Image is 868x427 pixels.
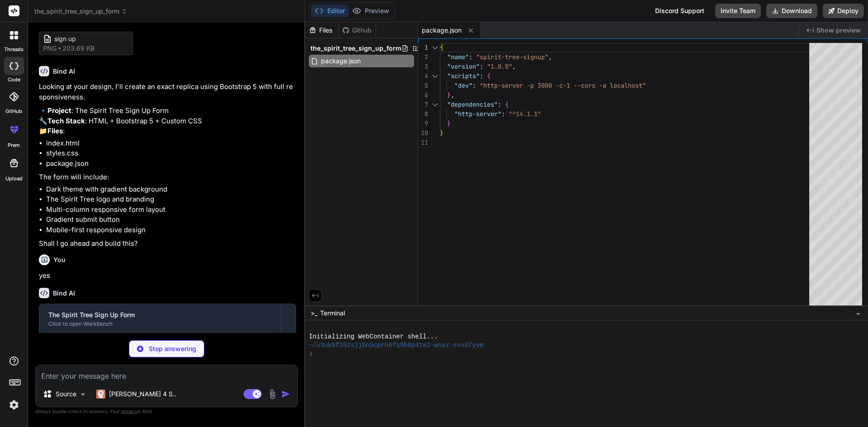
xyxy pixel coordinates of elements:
span: : [472,81,476,89]
span: { [440,43,443,52]
div: The Spirit Tree Sign Up Form [48,310,272,319]
h6: Bind AI [53,289,75,298]
span: : [480,72,483,80]
span: package.json [320,56,362,66]
span: ❯ [309,350,313,358]
span: sign up [54,34,127,44]
li: index.html [46,138,296,149]
span: "version" [447,62,480,70]
div: Github [339,26,376,35]
img: attachment [267,389,278,399]
button: Preview [349,5,393,17]
span: "dependencies" [447,100,498,108]
h6: Bind AI [53,67,75,76]
li: package.json [46,159,296,169]
button: Invite Team [715,4,761,18]
span: : [501,110,505,118]
div: Files [305,26,338,35]
span: , [512,62,516,70]
div: 4 [418,71,428,81]
div: Click to collapse the range. [429,100,441,109]
span: , [451,91,454,99]
div: 11 [418,138,428,147]
div: Discord Support [650,4,710,18]
p: Shall I go ahead and build this? [39,239,296,249]
span: : [480,62,483,70]
button: Deploy [823,4,864,18]
div: 1 [418,43,428,52]
img: Pick Models [79,390,87,398]
span: png [43,44,57,53]
span: Initializing WebContainer shell... [309,333,438,341]
strong: Tech Stack [47,117,85,125]
p: yes [39,271,296,281]
p: Always double-check its answers. Your in Bind [35,407,298,416]
span: "scripts" [447,72,480,80]
span: privacy [121,408,137,414]
div: 2 [418,52,428,62]
span: ~/u3uk0f35zsjjbn9cprh6fq9h0p4tm2-wnxx-evxd7yvm [309,341,483,350]
img: settings [6,397,22,413]
span: } [447,119,451,127]
span: the_spirit_tree_sign_up_form [34,7,127,16]
li: Dark theme with gradient background [46,184,296,195]
span: } [440,129,443,137]
span: Terminal [320,309,345,318]
span: "http-server -p 3000 -c-1 --cors -a localhost" [480,81,646,89]
li: The Spirit Tree logo and branding [46,194,296,205]
div: 10 [418,128,428,138]
span: >_ [311,309,317,318]
p: Looking at your design, I'll create an exact replica using Bootstrap 5 with full responsiveness. [39,82,296,102]
label: GitHub [5,108,22,115]
label: threads [4,46,24,53]
span: − [856,309,861,318]
div: 8 [418,109,428,119]
span: , [548,53,552,61]
label: code [8,76,20,84]
span: : [498,100,501,108]
li: Gradient submit button [46,215,296,225]
p: 🔹 : The Spirit Tree Sign Up Form 🔧 : HTML + Bootstrap 5 + Custom CSS 📁 : [39,106,296,136]
div: Click to open Workbench [48,320,272,328]
div: 3 [418,62,428,71]
span: { [505,100,509,108]
span: "dev" [454,81,472,89]
div: 7 [418,100,428,109]
span: "1.0.0" [487,62,512,70]
strong: Project [47,106,71,115]
label: prem [8,141,20,149]
span: "spirit-tree-signup" [476,53,548,61]
span: "name" [447,53,469,61]
span: 203.69 KB [62,44,94,53]
button: The Spirit Tree Sign Up FormClick to open Workbench [39,304,281,334]
button: − [854,306,863,320]
span: "^14.1.1" [509,110,541,118]
span: package.json [422,26,462,35]
p: [PERSON_NAME] 4 S.. [109,389,176,399]
span: "http-server" [454,110,501,118]
div: Click to collapse the range. [429,71,441,81]
span: { [487,72,491,80]
span: } [447,91,451,99]
li: Mobile-first responsive design [46,225,296,235]
img: icon [281,389,290,399]
div: 6 [418,90,428,100]
p: Stop answering [149,344,196,353]
strong: Files [47,127,63,135]
p: Source [56,389,76,399]
div: 9 [418,119,428,128]
li: styles.css [46,148,296,159]
li: Multi-column responsive form layout [46,205,296,215]
h6: You [53,255,66,264]
span: Show preview [816,26,861,35]
button: Download [766,4,817,18]
p: The form will include: [39,172,296,183]
span: the_spirit_tree_sign_up_form [311,44,401,53]
div: Click to collapse the range. [429,43,441,52]
div: 5 [418,81,428,90]
label: Upload [5,175,23,183]
button: Editor [311,5,349,17]
img: Claude 4 Sonnet [96,389,105,399]
span: : [469,53,472,61]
